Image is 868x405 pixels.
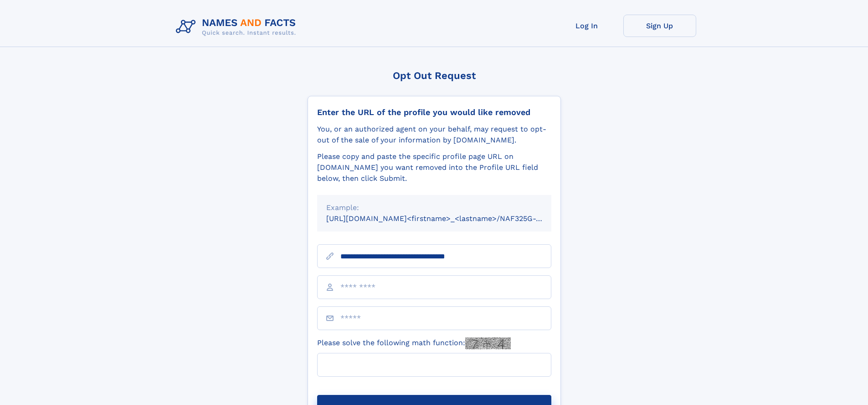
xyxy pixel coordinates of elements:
label: Please solve the following math function: [317,337,511,349]
img: Logo Names and Facts [172,15,303,39]
div: You, or an authorized agent on your behalf, may request to opt-out of the sale of your informatio... [317,124,551,146]
a: Log In [550,15,623,37]
div: Example: [326,202,542,213]
div: Enter the URL of the profile you would like removed [317,107,551,117]
div: Please copy and paste the specific profile page URL on [DOMAIN_NAME] you want removed into the Pr... [317,151,551,184]
div: Opt Out Request [308,70,561,81]
small: [URL][DOMAIN_NAME]<firstname>_<lastname>/NAF325G-xxxxxxxx [326,214,569,223]
a: Sign Up [623,15,696,37]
